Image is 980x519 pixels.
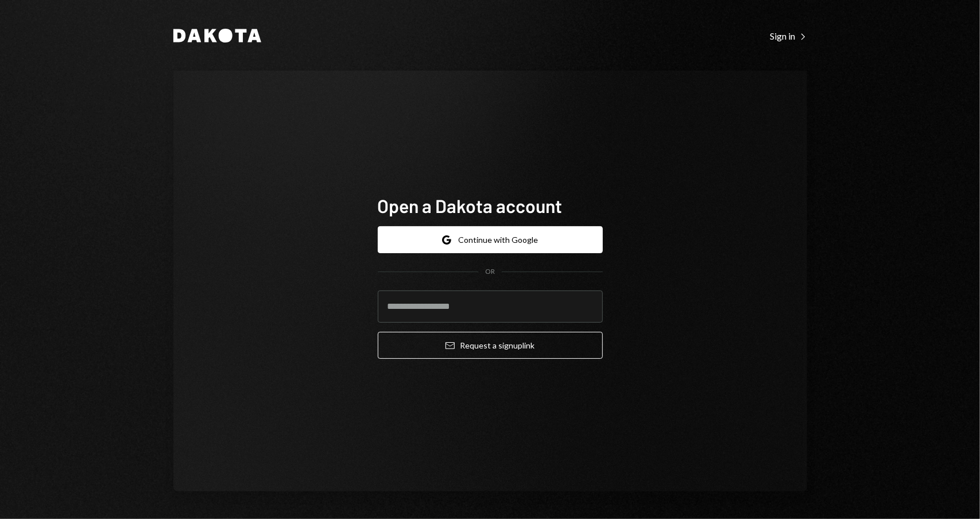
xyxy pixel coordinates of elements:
[770,30,807,42] div: Sign in
[378,332,603,359] button: Request a signuplink
[770,29,807,42] a: Sign in
[378,226,603,253] button: Continue with Google
[378,194,603,217] h1: Open a Dakota account
[485,267,495,277] div: OR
